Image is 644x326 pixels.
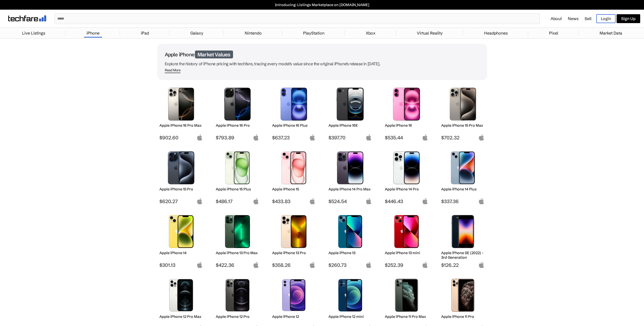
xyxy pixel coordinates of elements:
img: apple-logo [253,134,259,141]
img: iPhone 14 Pro Max [332,151,368,184]
span: $422.36 [216,262,259,268]
span: $524.54 [328,198,372,204]
h2: Apple iPhone 15 Pro Max [441,123,485,128]
img: iPhone 13 mini [389,215,424,248]
span: $793.89 [216,135,259,141]
h2: Apple iPhone 13 Pro [272,251,316,255]
a: iPhone 15 Pro Max Apple iPhone 15 Pro Max $702.32 apple-logo [439,85,487,141]
img: apple-logo [253,198,259,204]
img: apple-logo [478,134,485,141]
img: iPhone 11 Pro [445,279,481,312]
img: iPhone 15 Pro Max [445,88,481,121]
img: iPhone 15 Plus [220,151,255,184]
img: apple-logo [478,198,485,204]
a: iPhone SE 3rd Gen Apple iPhone SE (2022) - 3rd Generation $126.22 apple-logo [439,213,487,268]
img: iPhone 16 [389,88,424,121]
img: iPhone 16 Pro [220,88,255,121]
a: News [568,16,579,21]
span: Read More [165,68,181,73]
h2: Apple iPhone 14 [159,251,203,255]
span: $535.44 [385,135,428,141]
img: apple-logo [309,262,316,268]
img: apple-logo [366,134,372,141]
h2: Apple iPhone 13 [328,251,372,255]
img: apple-logo [422,262,428,268]
h2: Apple iPhone 16 Pro Max [159,123,203,128]
span: $301.13 [159,262,203,268]
a: Galaxy [188,28,206,38]
img: iPhone 16E [332,88,368,121]
img: iPhone 12 Pro [220,279,255,312]
span: $446.43 [385,198,428,204]
a: iPhone 15 Pro Apple iPhone 15 Pro $620.27 apple-logo [157,149,205,204]
h2: Apple iPhone 11 Pro [441,314,485,319]
img: iPhone 13 Pro [276,215,312,248]
img: iPhone 11 Pro Max [389,279,424,312]
h2: Apple iPhone 12 [272,314,316,319]
a: iPhone 16 Apple iPhone 16 $535.44 apple-logo [383,85,431,141]
span: $397.70 [328,135,372,141]
h2: Apple iPhone 16E [328,123,372,128]
img: iPhone 13 [332,215,368,248]
img: apple-logo [422,198,428,204]
img: iPhone 12 Pro Max [163,279,199,312]
span: $252.39 [385,262,428,268]
a: Sign Up [617,14,640,23]
h2: Apple iPhone 13 Pro Max [216,251,259,255]
p: Explore the history of iPhone pricing with techfare, tracing every model's value since the origin... [165,60,480,67]
h2: Apple iPhone 16 [385,123,428,128]
h2: Apple iPhone 12 Pro Max [159,314,203,319]
img: apple-logo [196,262,203,268]
h2: Apple iPhone 11 Pro Max [385,314,428,319]
a: Live Listings [20,28,48,38]
a: Nintendo [242,28,264,38]
a: iPad [138,28,152,38]
img: apple-logo [253,262,259,268]
img: apple-logo [309,134,316,141]
img: iPhone 14 [163,215,199,248]
span: $902.60 [159,135,203,141]
span: $126.22 [441,262,485,268]
a: Headphones [482,28,510,38]
a: iPhone 13 Apple iPhone 13 $260.73 apple-logo [326,213,374,268]
span: $486.17 [216,198,259,204]
img: iPhone 12 [276,279,312,312]
img: techfare logo [8,15,46,21]
a: Xbox [363,28,378,38]
a: Login [596,14,616,23]
a: iPhone 15 Plus Apple iPhone 15 Plus $486.17 apple-logo [213,149,262,204]
a: iPhone 14 Pro Max Apple iPhone 14 Pro Max $524.54 apple-logo [326,149,374,204]
a: iPhone 15 Apple iPhone 15 $433.83 apple-logo [270,149,318,204]
h2: Apple iPhone 15 [272,187,316,191]
a: iPhone 14 Pro Apple iPhone 14 Pro $446.43 apple-logo [383,149,431,204]
a: Introducing: Listings Marketplace on [DOMAIN_NAME] [3,3,641,7]
a: Pixel [547,28,561,38]
a: iPhone 13 Pro Max Apple iPhone 13 Pro Max $422.36 apple-logo [213,213,262,268]
span: $433.83 [272,198,316,204]
img: iPhone 12 mini [332,279,368,312]
div: Read More [165,68,181,72]
h1: Apple iPhone [165,51,480,58]
img: iPhone 14 Plus [445,151,481,184]
a: Virtual Reality [414,28,445,38]
h2: Apple iPhone 14 Plus [441,187,485,191]
img: apple-logo [196,134,203,141]
span: $620.27 [159,198,203,204]
h2: Apple iPhone 15 Pro [159,187,203,191]
span: Market Values [195,51,233,58]
a: iPhone 14 Plus Apple iPhone 14 Plus $337.36 apple-logo [439,149,487,204]
h2: Apple iPhone 15 Plus [216,187,259,191]
a: About [551,16,562,21]
h2: Apple iPhone 12 mini [328,314,372,319]
img: iPhone 13 Pro Max [220,215,255,248]
a: PlayStation [301,28,327,38]
h2: Apple iPhone 16 Plus [272,123,316,128]
span: $260.73 [328,262,372,268]
a: iPhone 16 Plus Apple iPhone 16 Plus $637.23 apple-logo [270,85,318,141]
img: iPhone SE 3rd Gen [445,215,481,248]
img: iPhone 16 Pro Max [163,88,199,121]
a: iPhone 16 Pro Apple iPhone 16 Pro $793.89 apple-logo [213,85,262,141]
img: apple-logo [478,262,485,268]
a: iPhone 16E Apple iPhone 16E $397.70 apple-logo [326,85,374,141]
